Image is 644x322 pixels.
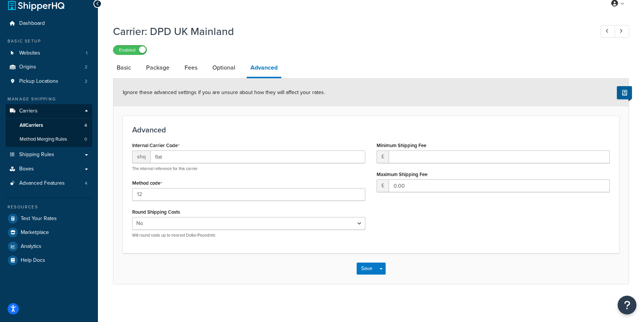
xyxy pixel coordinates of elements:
[142,59,173,77] a: Package
[601,25,615,38] a: Previous Record
[113,24,587,39] h1: Carrier: DPD UK Mainland
[132,209,180,215] label: Round Shipping Costs
[615,25,629,38] a: Next Record
[618,296,636,314] button: Open Resource Center
[84,122,87,129] span: 4
[19,108,38,114] span: Carriers
[132,166,365,172] p: The internal reference for this carrier
[6,132,92,146] li: Method Merging Rules
[6,176,92,190] li: Advanced Features
[6,176,92,190] a: Advanced Features4
[6,226,92,239] a: Marketplace
[19,64,36,70] span: Origins
[6,60,92,74] li: Origins
[6,254,92,267] a: Help Docs
[113,59,135,77] a: Basic
[21,216,57,222] span: Test Your Rates
[132,180,162,186] label: Method code
[6,46,92,60] a: Websites1
[6,104,92,147] li: Carriers
[86,50,87,56] span: 1
[19,50,40,56] span: Websites
[6,212,92,225] a: Test Your Rates
[84,136,87,143] span: 0
[6,46,92,60] li: Websites
[377,179,389,192] span: £
[6,74,92,88] a: Pickup Locations2
[123,88,325,96] span: Ignore these advanced settings if you are unsure about how they will affect your rates.
[20,122,43,129] span: All Carriers
[6,148,92,162] a: Shipping Rules
[247,59,281,78] a: Advanced
[6,17,92,30] a: Dashboard
[617,86,632,99] button: Show Help Docs
[377,172,427,177] label: Maximum Shipping Fee
[357,263,377,275] button: Save
[85,64,87,70] span: 2
[132,126,610,134] h3: Advanced
[19,78,58,85] span: Pickup Locations
[132,150,150,163] span: shq
[21,243,41,250] span: Analytics
[6,104,92,118] a: Carriers
[6,96,92,102] div: Manage Shipping
[6,162,92,176] a: Boxes
[377,143,426,148] label: Minimum Shipping Fee
[6,74,92,88] li: Pickup Locations
[19,180,65,187] span: Advanced Features
[181,59,201,77] a: Fees
[377,150,389,163] span: £
[132,143,180,149] label: Internal Carrier Code
[85,78,87,85] span: 2
[20,136,67,143] span: Method Merging Rules
[6,60,92,74] a: Origins2
[209,59,239,77] a: Optional
[132,232,365,238] p: Will round costs up to nearest Dollar/Pound/etc
[6,240,92,253] a: Analytics
[6,132,92,146] a: Method Merging Rules0
[21,257,45,264] span: Help Docs
[19,166,34,172] span: Boxes
[6,118,92,132] a: AllCarriers4
[19,20,45,27] span: Dashboard
[21,229,49,236] span: Marketplace
[6,204,92,210] div: Resources
[6,38,92,44] div: Basic Setup
[113,46,147,55] label: Enabled
[19,152,54,158] span: Shipping Rules
[85,180,87,187] span: 4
